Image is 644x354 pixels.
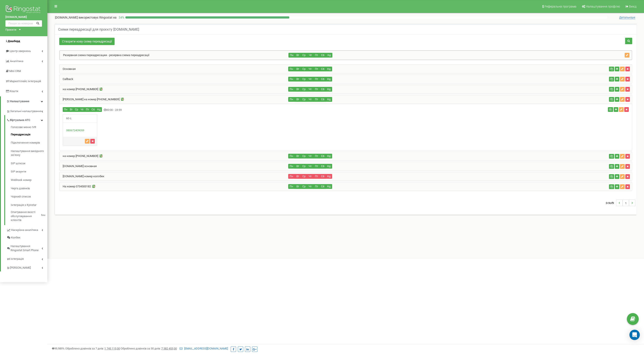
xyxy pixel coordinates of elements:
button: Сб [319,87,326,92]
div: Open Intercom Messenger [629,330,640,340]
button: Пт [313,77,320,81]
a: Callback [59,77,73,81]
a: Налаштування Ringostat Smart Phone [6,241,47,254]
button: Нд [326,97,332,102]
button: Пошук схеми переадресації [625,38,632,44]
button: Ср [301,154,307,158]
div: Проєкти [5,28,16,32]
button: Пт [313,67,320,71]
a: Підключення номерів [11,139,47,147]
span: Реферальна програма [544,5,576,8]
button: Пн [288,97,295,102]
button: Нд [326,67,332,71]
span: Центр звернень [9,49,31,53]
button: Сб [319,184,326,189]
div: 00:00 - 23:59 [59,107,441,113]
button: Пт [313,184,320,189]
a: [DOMAIN_NAME] основная [59,164,97,168]
button: Нд [326,154,332,158]
button: Пт [313,97,320,102]
button: Нд [96,107,102,112]
button: Сб [320,53,326,58]
button: Пн [288,77,295,81]
button: Ср [301,174,307,179]
button: Пн [288,53,295,58]
button: Ср [301,67,307,71]
button: Сб [319,154,326,158]
button: Вт [295,53,301,58]
a: [DOMAIN_NAME] [5,15,42,19]
a: Віртуальна АТС [6,115,47,124]
a: Черга дзвінків [11,184,47,193]
button: Нд [326,174,332,179]
button: Вт [294,154,301,158]
h5: Схеми переадресації для проєкту [DOMAIN_NAME] [58,28,139,31]
button: Сб [319,77,326,81]
a: Чорний список [11,193,47,201]
a: Голосове меню IVR [11,125,47,130]
button: Ср [301,77,307,81]
span: Дашборд [8,39,20,43]
a: Наскрізна аналітика [6,225,47,234]
span: 0-9 9 [606,200,616,206]
a: Налаштування [1,96,47,107]
span: використовує Ringostat на [79,16,117,19]
span: Детальніше [619,16,635,19]
a: [DOMAIN_NAME] номер коллбек [59,175,104,178]
button: Ср [301,97,307,102]
button: Чт [307,164,313,169]
button: Вт [294,97,301,102]
button: Пн [63,107,69,112]
button: Ср [301,53,307,58]
button: Вт [68,107,74,112]
span: of [610,201,612,205]
button: Чт [307,53,314,58]
span: Наскрізна аналітика [11,228,38,232]
p: 34 % [117,15,125,20]
button: Чт [307,97,313,102]
button: Ср [74,107,79,112]
span: 60 с. [63,114,75,123]
span: Віртуальна АТС [10,118,30,122]
button: Пт [313,87,320,92]
p: [DOMAIN_NAME] [55,15,117,20]
button: Нд [326,77,332,81]
button: Нд [326,184,332,189]
button: Нд [326,53,332,58]
button: Пн [288,87,295,92]
button: Пт [85,107,90,112]
button: Сб [319,67,326,71]
button: Пн [288,154,295,158]
button: Чт [307,67,313,71]
button: Вт [294,164,301,169]
button: Ср [301,164,307,169]
a: на номер [PHONE_NUMBER] [59,154,98,158]
span: Інтеграція [11,257,24,261]
a: Інтеграція з Kyivstar [11,201,47,209]
span: Вихід [629,5,636,8]
span: Налаштування профілю [586,5,620,8]
a: Інтеграція [6,254,47,263]
button: Сб [319,174,326,179]
button: Вт [294,174,301,179]
a: SIP акаунти [11,168,47,176]
button: Чт [307,184,313,189]
button: Пт [313,154,320,158]
span: Налаштування [10,100,29,103]
button: Вт [294,77,301,81]
a: Webhook номер [11,176,47,184]
a: Резервная схема переадресации - резервна схема переадресації [60,53,149,57]
span: Маркетплейс інтеграцій [9,80,41,83]
a: Колбек [6,234,47,241]
button: Нд [326,164,332,169]
a: на номер [PHONE_NUMBER] [59,88,98,91]
span: Mini CRM [9,69,21,73]
button: Чт [307,174,313,179]
button: Нд [326,87,332,92]
a: Опитування якості обслуговування клієнтівBeta [11,209,47,222]
button: Сб [90,107,96,112]
nav: ... [606,195,635,210]
input: Пошук за номером [5,20,42,27]
button: Пн [288,67,295,71]
a: 380672409059 [66,129,84,132]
